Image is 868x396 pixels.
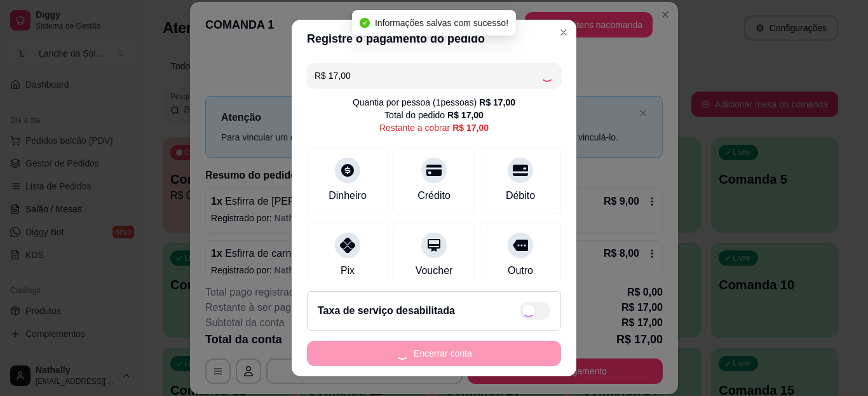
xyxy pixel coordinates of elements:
[416,263,453,278] div: Voucher
[292,20,576,58] header: Registre o pagamento do pedido
[541,69,553,82] div: Loading
[479,96,515,109] div: R$ 17,00
[315,63,541,88] input: Ex.: hambúrguer de cordeiro
[452,121,489,134] div: R$ 17,00
[375,18,508,28] span: Informações salvas com sucesso!
[318,303,455,318] h2: Taxa de serviço desabilitada
[360,18,370,28] span: check-circle
[417,188,451,203] div: Crédito
[384,109,484,121] div: Total do pedido
[508,263,533,278] div: Outro
[506,188,535,203] div: Débito
[553,22,574,43] button: Close
[341,263,355,278] div: Pix
[447,109,484,121] div: R$ 17,00
[353,96,515,109] div: Quantia por pessoa ( 1 pessoas)
[379,121,489,134] div: Restante a cobrar
[329,188,367,203] div: Dinheiro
